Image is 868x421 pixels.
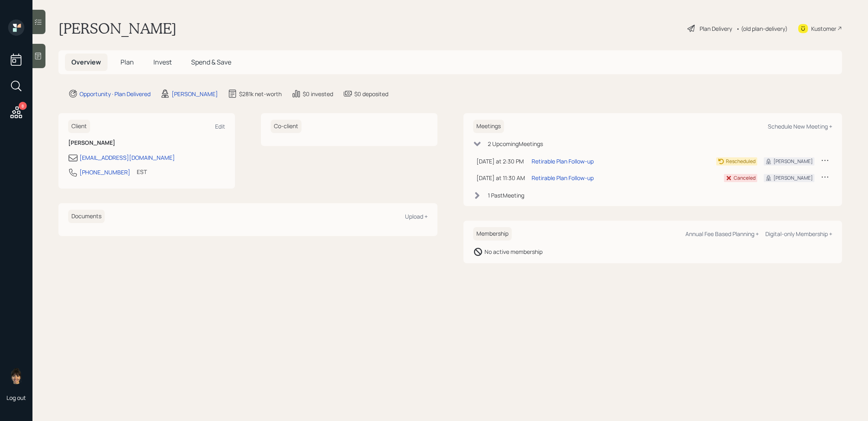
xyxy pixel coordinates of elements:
div: Opportunity · Plan Delivered [80,90,151,98]
span: Overview [71,58,101,67]
div: • (old plan-delivery) [736,24,788,33]
div: [DATE] at 2:30 PM [476,157,525,165]
div: Retirable Plan Follow-up [532,157,594,165]
h6: Membership [473,227,512,241]
h6: [PERSON_NAME] [68,140,225,146]
div: $0 deposited [354,90,388,98]
h6: Documents [68,210,105,223]
div: Log out [6,394,26,402]
div: EST [137,168,147,176]
div: [DATE] at 11:30 AM [476,174,525,182]
h6: Client [68,120,90,133]
div: [PERSON_NAME] [773,158,813,165]
h1: [PERSON_NAME] [58,19,177,37]
div: 2 Upcoming Meeting s [488,140,543,148]
div: Rescheduled [726,158,756,165]
div: 8 [19,102,27,110]
div: [PHONE_NUMBER] [80,168,130,176]
div: Retirable Plan Follow-up [532,174,594,182]
div: Canceled [734,174,756,182]
div: [PERSON_NAME] [773,174,813,182]
img: treva-nostdahl-headshot.png [8,368,24,384]
div: Digital-only Membership + [765,230,832,238]
div: Plan Delivery [700,24,732,33]
div: No active membership [485,247,543,256]
div: [EMAIL_ADDRESS][DOMAIN_NAME] [80,153,175,162]
div: Annual Fee Based Planning + [685,230,759,238]
h6: Meetings [473,120,504,133]
div: $281k net-worth [239,90,282,98]
div: Kustomer [811,24,836,33]
span: Plan [121,58,134,67]
h6: Co-client [271,120,302,133]
div: Upload + [405,213,428,220]
div: $0 invested [303,90,333,98]
span: Invest [153,58,172,67]
div: 1 Past Meeting [488,191,524,200]
div: Schedule New Meeting + [768,122,832,130]
div: Edit [215,122,225,130]
span: Spend & Save [191,58,231,67]
div: [PERSON_NAME] [172,90,218,98]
